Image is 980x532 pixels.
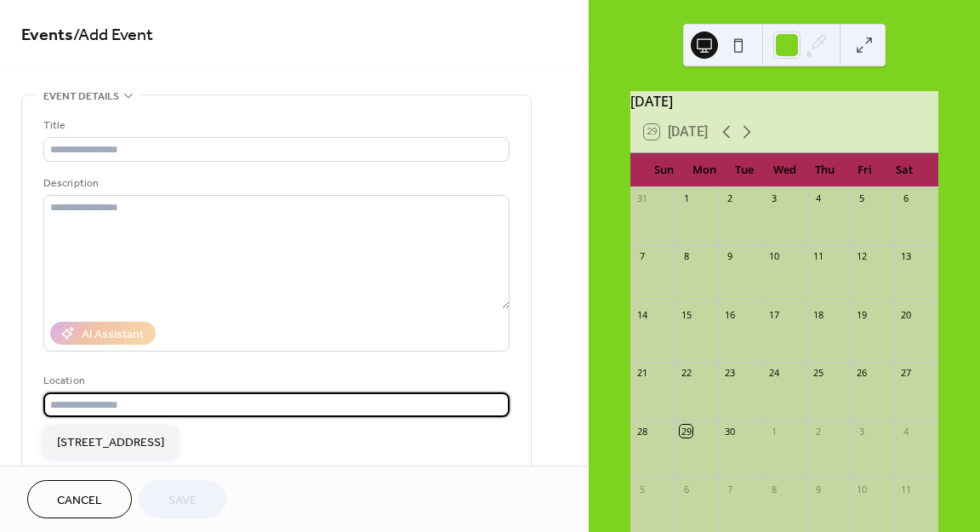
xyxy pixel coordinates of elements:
[856,367,869,380] div: 26
[767,483,780,495] div: 8
[767,367,780,380] div: 24
[899,483,912,495] div: 11
[812,425,824,438] div: 2
[680,308,692,321] div: 15
[635,425,648,438] div: 28
[724,367,737,380] div: 23
[765,153,805,187] div: Wed
[724,250,737,263] div: 9
[57,434,164,452] span: [STREET_ADDRESS]
[644,153,684,187] div: Sun
[680,483,692,495] div: 6
[812,308,824,321] div: 18
[767,192,780,205] div: 3
[767,308,780,321] div: 17
[805,153,845,187] div: Thu
[724,192,737,205] div: 2
[812,483,824,495] div: 9
[899,308,912,321] div: 20
[899,192,912,205] div: 6
[635,250,648,263] div: 7
[885,153,925,187] div: Sat
[43,117,506,134] div: Title
[43,174,506,192] div: Description
[812,192,824,205] div: 4
[43,372,506,390] div: Location
[635,483,648,495] div: 5
[684,153,724,187] div: Mon
[724,308,737,321] div: 16
[812,367,824,380] div: 25
[630,91,938,112] div: [DATE]
[856,192,869,205] div: 5
[680,425,692,438] div: 29
[21,19,73,52] a: Events
[635,308,648,321] div: 14
[680,250,692,263] div: 8
[767,250,780,263] div: 10
[899,250,912,263] div: 13
[27,480,132,518] button: Cancel
[43,88,119,106] span: Event details
[899,367,912,380] div: 27
[899,425,912,438] div: 4
[856,425,869,438] div: 3
[724,153,764,187] div: Tue
[856,308,869,321] div: 19
[856,483,869,495] div: 10
[680,367,692,380] div: 22
[724,425,737,438] div: 30
[845,153,885,187] div: Fri
[680,192,692,205] div: 1
[73,19,153,52] span: / Add Event
[635,367,648,380] div: 21
[635,192,648,205] div: 31
[812,250,824,263] div: 11
[57,492,102,510] span: Cancel
[724,483,737,495] div: 7
[856,250,869,263] div: 12
[767,425,780,438] div: 1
